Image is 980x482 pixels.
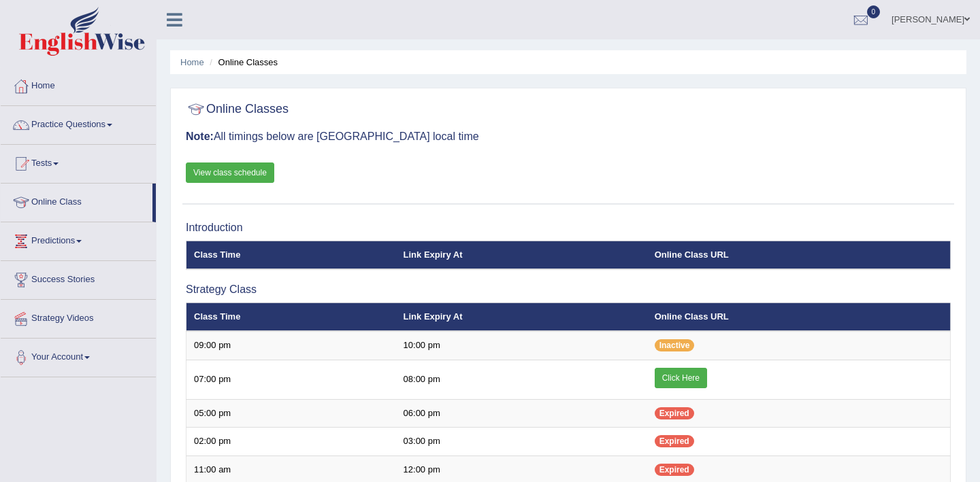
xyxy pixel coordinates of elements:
[186,283,951,296] h3: Strategy Class
[655,368,707,388] a: Click Here
[1,222,156,256] a: Predictions
[396,303,647,331] th: Link Expiry At
[186,428,396,456] td: 02:00 pm
[1,67,156,101] a: Home
[1,300,156,334] a: Strategy Videos
[186,131,951,143] h3: All timings below are [GEOGRAPHIC_DATA] local time
[655,435,694,447] span: Expired
[186,303,396,331] th: Class Time
[396,428,647,456] td: 03:00 pm
[186,399,396,428] td: 05:00 pm
[186,331,396,360] td: 09:00 pm
[186,131,214,142] b: Note:
[655,464,694,476] span: Expired
[180,57,204,67] a: Home
[396,331,647,360] td: 10:00 pm
[206,56,278,69] li: Online Classes
[867,5,881,18] span: 0
[647,303,951,331] th: Online Class URL
[186,360,396,399] td: 07:00 pm
[1,106,156,140] a: Practice Questions
[186,241,396,269] th: Class Time
[1,145,156,179] a: Tests
[396,241,647,269] th: Link Expiry At
[396,399,647,428] td: 06:00 pm
[655,407,694,419] span: Expired
[1,184,152,218] a: Online Class
[647,241,951,269] th: Online Class URL
[1,339,156,373] a: Your Account
[186,222,951,234] h3: Introduction
[186,99,289,120] h2: Online Classes
[1,261,156,295] a: Success Stories
[186,162,274,183] a: View class schedule
[655,339,695,351] span: Inactive
[396,360,647,399] td: 08:00 pm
